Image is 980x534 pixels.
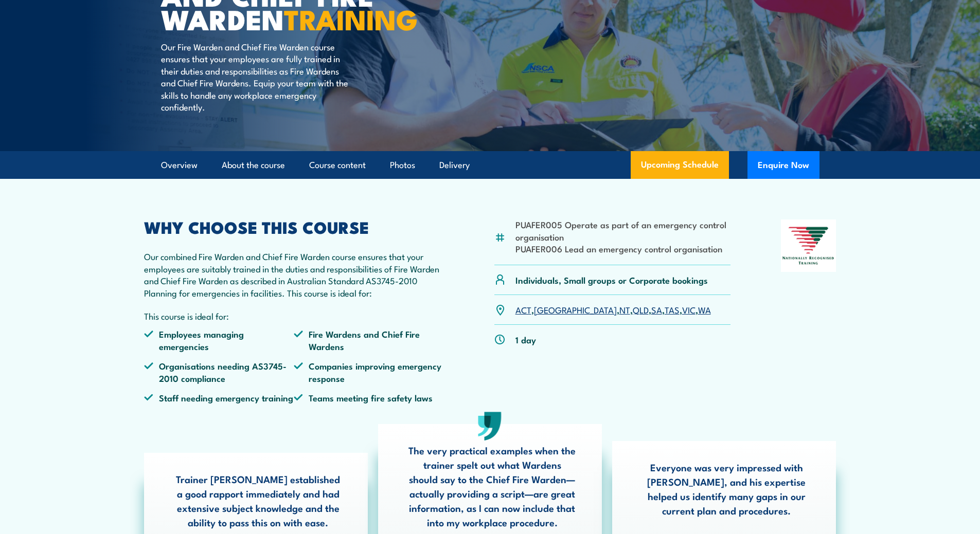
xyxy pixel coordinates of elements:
p: This course is ideal for: [144,310,444,322]
p: 1 day [515,334,536,345]
a: QLD [633,303,649,316]
p: Individuals, Small groups or Corporate bookings [515,274,708,286]
a: [GEOGRAPHIC_DATA] [534,303,617,316]
li: PUAFER006 Lead an emergency control organisation [515,243,731,254]
a: TAS [665,303,680,316]
li: Employees managing emergencies [144,328,294,352]
p: Our combined Fire Warden and Chief Fire Warden course ensures that your employees are suitably tr... [144,250,444,299]
li: Fire Wardens and Chief Fire Wardens [294,328,444,352]
p: Everyone was very impressed with [PERSON_NAME], and his expertise helped us identify many gaps in... [643,460,810,518]
h2: WHY CHOOSE THIS COURSE [144,219,444,234]
li: Organisations needing AS3745-2010 compliance [144,360,294,384]
button: Enquire Now [747,151,819,179]
a: Photos [390,152,415,179]
a: Course content [309,152,366,179]
li: Staff needing emergency training [144,392,294,403]
img: Nationally Recognised Training logo. [781,219,836,272]
a: ACT [515,303,531,316]
li: Companies improving emergency response [294,360,444,384]
a: VIC [682,303,696,316]
a: WA [698,303,711,316]
p: , , , , , , , [515,304,711,316]
a: About the course [222,152,285,179]
a: Upcoming Schedule [631,151,729,179]
li: Teams meeting fire safety laws [294,392,444,403]
li: PUAFER005 Operate as part of an emergency control organisation [515,218,731,243]
a: Delivery [439,152,470,179]
p: Our Fire Warden and Chief Fire Warden course ensures that your employees are fully trained in the... [161,41,349,113]
a: NT [619,303,630,316]
a: Overview [161,152,198,179]
p: Trainer [PERSON_NAME] established a good rapport immediately and had extensive subject knowledge ... [174,472,342,529]
a: SA [651,303,662,316]
p: The very practical examples when the trainer spelt out what Wardens should say to the Chief Fire ... [408,443,576,529]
